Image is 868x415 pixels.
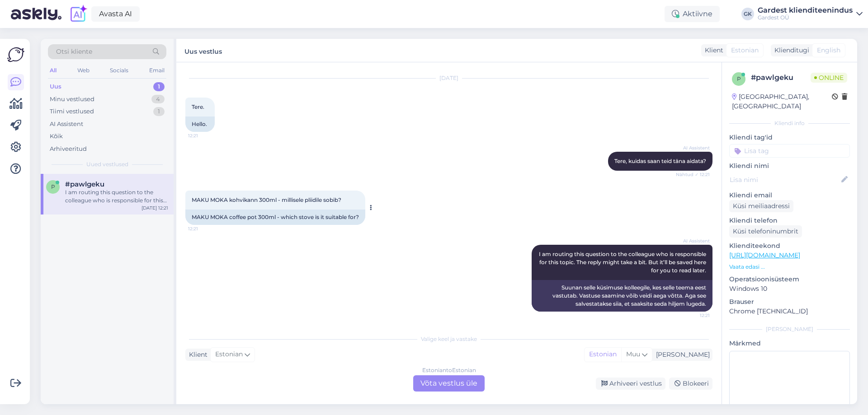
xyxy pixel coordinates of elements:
[539,251,708,274] span: I am routing this question to the colleague who is responsible for this topic. The reply might ta...
[758,14,853,21] div: Gardest OÜ
[422,366,476,374] div: Estonian to Estonian
[596,378,665,390] div: Arhiveeri vestlus
[185,335,712,343] div: Valige keel ja vastake
[192,196,341,203] span: MAKU MOKA kohvikann 300ml - millisele pliidile sobib?
[652,350,710,359] div: [PERSON_NAME]
[729,307,850,316] p: Chrome [TECHNICAL_ID]
[56,47,92,56] span: Otsi kliente
[729,225,802,238] div: Küsi telefoninumbrit
[151,95,165,104] div: 4
[737,75,741,82] span: p
[731,46,759,55] span: Estonian
[153,107,165,116] div: 1
[729,325,850,333] div: [PERSON_NAME]
[751,72,811,83] div: # pawlgeku
[729,144,850,158] input: Lisa tag
[7,46,24,63] img: Askly Logo
[729,284,850,294] p: Windows 10
[413,375,485,392] div: Võta vestlus üle
[729,339,850,348] p: Märkmed
[741,8,754,20] div: GK
[147,65,166,76] div: Email
[532,280,712,312] div: Suunan selle küsimuse kolleegile, kes selle teema eest vastutab. Vastuse saamine võib veidi aega ...
[817,46,840,55] span: English
[676,312,710,319] span: 12:21
[50,145,87,154] div: Arhiveeritud
[730,175,840,185] input: Lisa nimi
[185,210,365,225] div: MAKU MOKA coffee pot 300ml - which stove is it suitable for?
[192,103,204,110] span: Tere.
[185,74,712,82] div: [DATE]
[185,350,208,359] div: Klient
[771,46,809,55] div: Klienditugi
[811,73,847,83] span: Online
[676,238,710,244] span: AI Assistent
[50,132,63,141] div: Kõik
[184,44,222,56] label: Uus vestlus
[91,6,140,22] a: Avasta AI
[729,275,850,284] p: Operatsioonisüsteem
[676,171,710,178] span: Nähtud ✓ 12:21
[50,95,94,104] div: Minu vestlused
[758,7,853,14] div: Gardest klienditeenindus
[50,120,83,129] div: AI Assistent
[108,65,130,76] div: Socials
[48,65,58,76] div: All
[729,263,850,271] p: Vaata edasi ...
[86,160,128,168] span: Uued vestlused
[732,92,832,111] div: [GEOGRAPHIC_DATA], [GEOGRAPHIC_DATA]
[142,205,168,211] div: [DATE] 12:21
[729,119,850,127] div: Kliendi info
[676,145,710,151] span: AI Assistent
[65,188,168,205] div: I am routing this question to the colleague who is responsible for this topic. The reply might ta...
[188,225,222,232] span: 12:21
[701,46,723,55] div: Klient
[729,297,850,307] p: Brauser
[729,251,800,259] a: [URL][DOMAIN_NAME]
[50,107,94,116] div: Tiimi vestlused
[75,65,91,76] div: Web
[729,161,850,171] p: Kliendi nimi
[729,216,850,225] p: Kliendi telefon
[669,378,712,390] div: Blokeeri
[50,82,61,91] div: Uus
[729,191,850,200] p: Kliendi email
[729,241,850,251] p: Klienditeekond
[585,348,621,361] div: Estonian
[626,350,640,358] span: Muu
[65,180,104,188] span: #pawlgeku
[665,6,720,22] div: Aktiivne
[153,82,165,91] div: 1
[188,132,222,139] span: 12:21
[729,133,850,142] p: Kliendi tag'id
[729,200,793,212] div: Küsi meiliaadressi
[51,183,55,190] span: p
[185,117,215,132] div: Hello.
[758,7,863,21] a: Gardest klienditeenindusGardest OÜ
[614,158,706,164] span: Tere, kuidas saan teid täna aidata?
[69,5,88,23] img: explore-ai
[215,350,243,359] span: Estonian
